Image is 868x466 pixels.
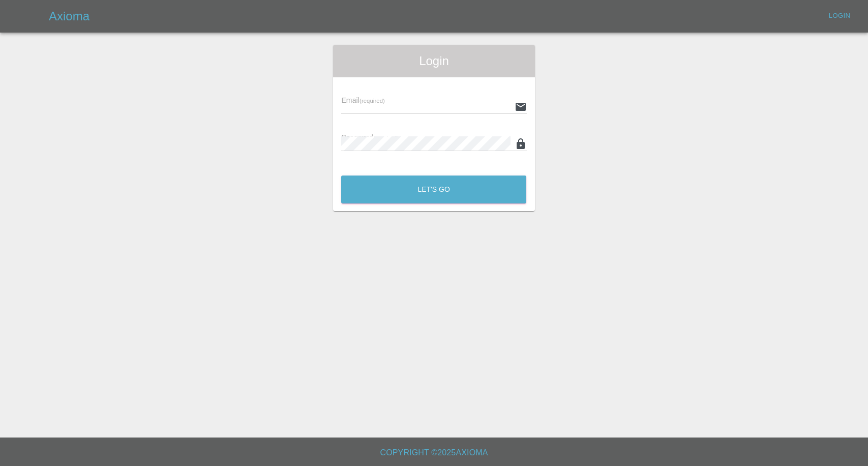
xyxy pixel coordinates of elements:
button: Let's Go [341,176,526,203]
small: (required) [373,135,399,141]
a: Login [823,8,856,24]
h5: Axioma [49,8,89,24]
span: Password [341,133,398,141]
span: Login [341,53,526,69]
small: (required) [360,98,385,104]
span: Email [341,96,384,104]
h6: Copyright © 2025 Axioma [8,446,860,460]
